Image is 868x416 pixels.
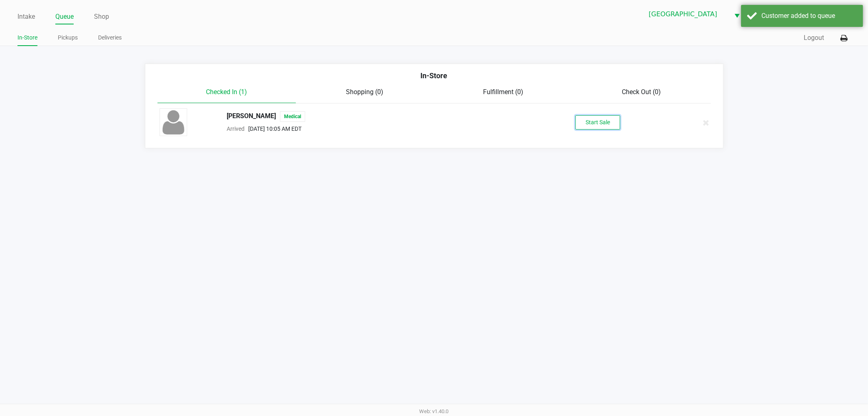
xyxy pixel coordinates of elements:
span: Fulfillment (0) [483,88,523,96]
span: Medical [280,111,305,122]
button: Select [729,4,745,24]
a: In-Store [17,33,37,43]
span: In-Store [421,71,448,80]
a: Deliveries [98,33,122,43]
button: Logout [804,33,824,43]
span: Shopping (0) [346,88,384,96]
button: Start Sale [575,115,620,130]
span: [DATE] 10:05 AM EDT [245,125,302,132]
a: Pickups [58,33,78,43]
span: [GEOGRAPHIC_DATA] [649,9,724,19]
a: Shop [94,11,109,22]
span: Checked In (1) [206,88,247,96]
span: Check Out (0) [622,88,661,96]
div: Customer added to queue [761,11,857,21]
span: Arrived [227,125,245,132]
a: Intake [17,11,35,22]
a: Queue [55,11,74,22]
span: Web: v1.40.0 [420,408,449,414]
